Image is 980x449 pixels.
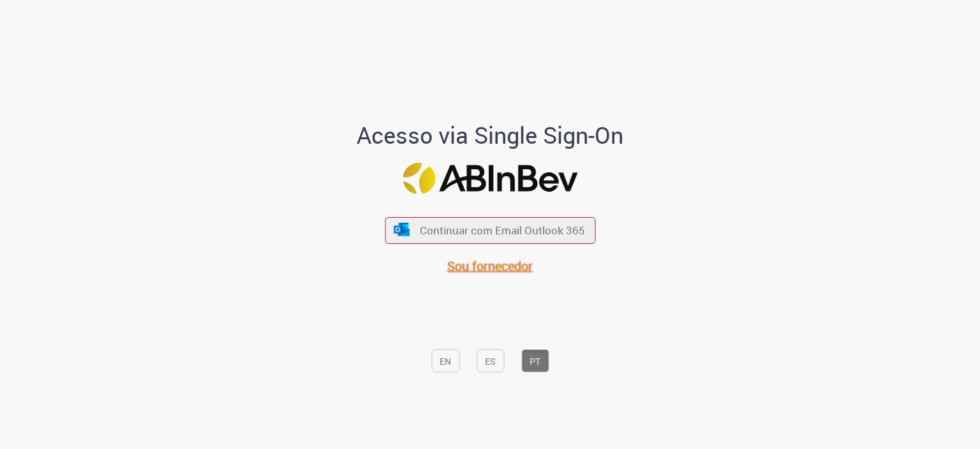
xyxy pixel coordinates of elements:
button: EN [431,349,459,372]
img: Logotipo ABInBev [403,163,577,194]
button: ícone Azure/Microsoft 360 Continuar com Email Outlook 365 [385,217,595,243]
font: EN [440,355,451,367]
font: ES [485,355,496,367]
a: Sou fornecedor [447,257,533,275]
font: Acesso via Single Sign-On [357,119,623,150]
img: ícone Azure/Microsoft 360 [393,223,411,236]
font: Continuar com Email Outlook 365 [420,224,585,238]
button: ES [477,349,504,372]
font: PT [530,355,540,367]
button: PT [521,349,549,372]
